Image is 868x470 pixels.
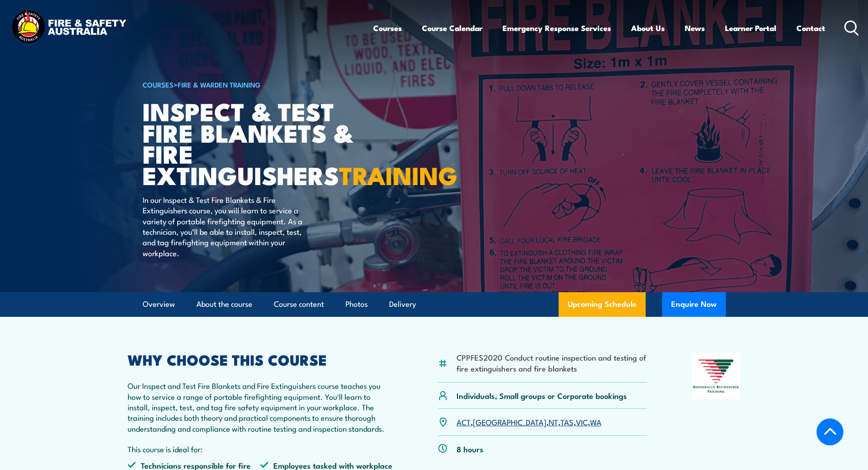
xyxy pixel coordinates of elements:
a: [GEOGRAPHIC_DATA] [473,416,546,427]
a: COURSES [143,79,174,89]
li: CPPFES2020 Conduct routine inspection and testing of fire extinguishers and fire blankets [457,352,647,373]
a: ACT [457,416,471,427]
a: Emergency Response Services [503,16,611,40]
strong: TRAINING [339,155,457,193]
a: Learner Portal [725,16,776,40]
h6: > [143,79,368,90]
img: Nationally Recognised Training logo. [692,353,741,399]
h1: Inspect & Test Fire Blankets & Fire Extinguishers [143,100,368,186]
a: About the course [196,292,252,316]
a: Delivery [389,292,416,316]
a: VIC [576,416,588,427]
a: Photos [345,292,368,316]
button: Enquire Now [662,292,726,317]
a: Upcoming Schedule [559,292,646,317]
a: Fire & Warden Training [178,79,261,89]
p: Our Inspect and Test Fire Blankets and Fire Extinguishers course teaches you how to service a ran... [128,380,394,434]
a: Overview [143,292,175,316]
a: Course Calendar [422,16,483,40]
a: TAS [560,416,574,427]
p: Individuals, Small groups or Corporate bookings [457,390,627,401]
a: Course content [274,292,324,316]
a: About Us [631,16,665,40]
a: Courses [373,16,402,40]
p: This course is ideal for: [128,444,394,454]
p: , , , , , [457,417,601,427]
p: 8 hours [457,444,483,454]
a: WA [590,416,601,427]
p: In our Inspect & Test Fire Blankets & Fire Extinguishers course, you will learn to service a vari... [143,194,309,258]
a: NT [549,416,558,427]
a: News [685,16,705,40]
h2: WHY CHOOSE THIS COURSE [128,353,394,366]
a: Contact [796,16,825,40]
